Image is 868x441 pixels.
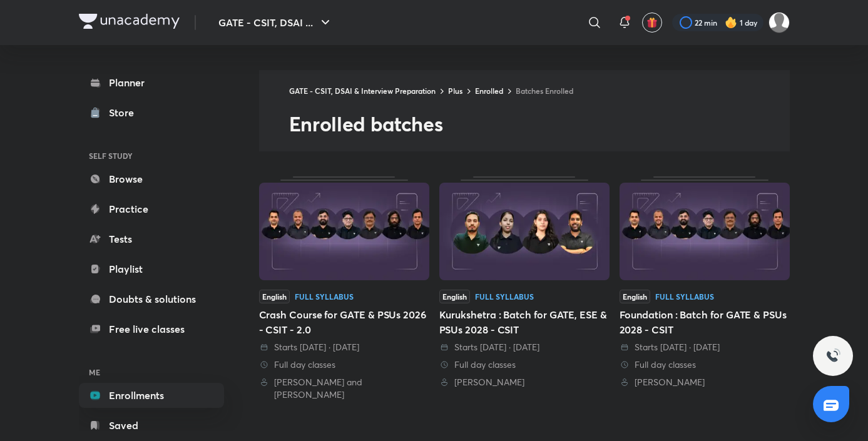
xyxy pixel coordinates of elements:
a: Enrollments [79,383,224,408]
div: Bharat Acharya [620,376,790,388]
div: Rahul and Gurupal Singh Chawla [259,376,429,401]
a: Batches Enrolled [516,86,573,96]
div: Starts today · 30 Sep 2025 [620,341,790,353]
button: GATE - CSIT, DSAI ... [211,10,340,35]
span: English [259,290,290,303]
a: ThumbnailEnglishFull SyllabusCrash Course for GATE & PSUs 2026 - CSIT - 2.0 Starts [DATE] · [DATE... [259,176,429,401]
img: Thumbnail [620,183,790,280]
div: Sweta Kumari [439,376,610,388]
a: Plus [448,86,462,96]
span: English [439,290,470,303]
div: Foundation : Batch for GATE & PSUs 2028 - CSIT [620,307,790,337]
img: avatar [646,17,658,28]
div: Full Syllabus [655,293,714,300]
img: Company Logo [79,14,180,29]
a: Browse [79,166,224,191]
div: Crash Course for GATE & PSUs 2026 - CSIT - 2.0 [259,307,429,337]
a: ThumbnailEnglishFull SyllabusFoundation : Batch for GATE & PSUs 2028 - CSIT Starts [DATE] · [DATE... [620,176,790,401]
a: Enrolled [475,86,503,96]
div: Store [109,105,141,120]
img: streak [725,16,737,29]
div: Full day classes [620,358,790,371]
button: avatar [642,13,662,33]
a: GATE - CSIT, DSAI & Interview Preparation [289,86,436,96]
img: Varsha Sharma [768,12,790,33]
a: Saved [79,413,224,438]
a: Planner [79,70,224,95]
a: Practice [79,196,224,221]
img: Thumbnail [259,183,429,280]
a: Doubts & solutions [79,286,224,312]
a: Free live classes [79,317,224,342]
div: Full Syllabus [475,293,534,300]
div: Starts today · 30 Sep 2025 [439,341,610,353]
h6: ME [79,362,224,383]
span: English [620,290,650,303]
img: ttu [825,348,840,363]
img: Thumbnail [439,183,610,280]
a: ThumbnailEnglishFull SyllabusKurukshetra : Batch for GATE, ESE & PSUs 2028 - CSIT Starts [DATE] ·... [439,176,610,401]
div: Full Syllabus [295,293,354,300]
div: Starts today · 30 Sep 2025 [259,341,429,353]
a: Company Logo [79,14,180,32]
div: Kurukshetra : Batch for GATE, ESE & PSUs 2028 - CSIT [439,307,610,337]
h2: Enrolled batches [289,111,790,136]
a: Store [79,100,224,125]
div: Full day classes [439,358,610,371]
div: Full day classes [259,358,429,371]
h6: SELF STUDY [79,145,224,166]
a: Playlist [79,256,224,281]
a: Tests [79,226,224,251]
